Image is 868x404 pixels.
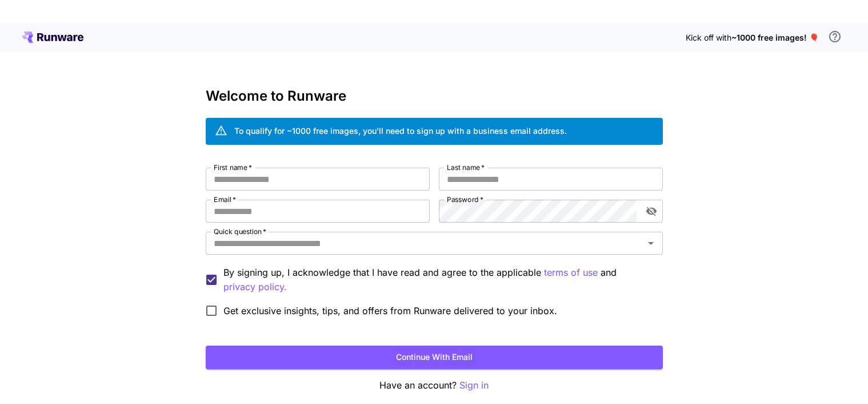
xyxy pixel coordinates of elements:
p: terms of use [544,266,598,280]
div: To qualify for ~1000 free images, you’ll need to sign up with a business email address. [234,125,567,137]
p: Have an account? [206,378,663,393]
label: Password [447,195,483,204]
label: Quick question [214,227,266,236]
label: Last name [447,163,485,172]
button: In order to qualify for free credit, you need to sign up with a business email address and click ... [823,25,846,48]
span: Kick off with [686,33,731,42]
button: Continue with email [206,346,663,369]
p: By signing up, I acknowledge that I have read and agree to the applicable and [223,266,654,294]
label: Email [214,195,236,204]
h3: Welcome to Runware [206,88,663,104]
label: First name [214,163,252,172]
button: Sign in [459,378,489,393]
button: By signing up, I acknowledge that I have read and agree to the applicable terms of use and [223,280,287,294]
button: toggle password visibility [641,201,662,221]
span: ~1000 free images! 🎈 [731,33,819,42]
span: Get exclusive insights, tips, and offers from Runware delivered to your inbox. [223,304,557,318]
button: Open [643,235,659,251]
button: By signing up, I acknowledge that I have read and agree to the applicable and privacy policy. [544,266,598,280]
p: privacy policy. [223,280,287,294]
